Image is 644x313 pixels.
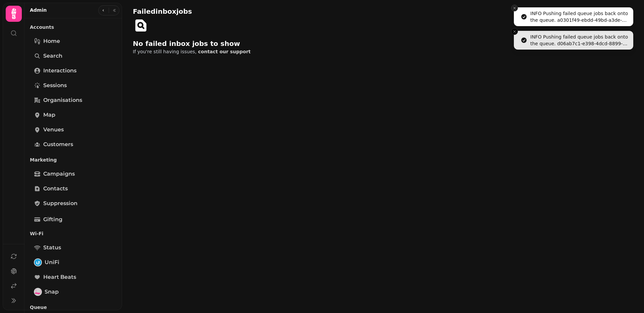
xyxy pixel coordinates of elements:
[30,138,117,151] a: Customers
[30,241,117,254] a: Status
[530,34,631,47] div: INFO Pushing failed queue jobs back onto the queue. d06ab7c1-e398-4dcd-8899-4af510666379 ...........
[30,182,117,195] a: Contacts
[133,48,305,55] p: If you're still having issues,
[30,154,117,166] p: Marketing
[43,37,60,45] span: Home
[30,79,117,92] a: Sessions
[198,49,251,54] span: contact our support
[30,256,117,269] a: UniFiUniFi
[43,96,82,104] span: Organisations
[133,7,192,16] h2: Failed inbox jobs
[43,52,62,60] span: Search
[43,199,77,207] span: Suppression
[30,93,117,107] a: Organisations
[30,35,117,48] a: Home
[511,5,518,11] button: Close toast
[43,215,62,224] span: Gifting
[30,123,117,136] a: Venues
[45,288,59,296] span: Snap
[30,197,117,210] a: Suppression
[43,126,64,134] span: Venues
[35,289,41,295] img: Snap
[43,67,76,75] span: Interactions
[43,170,75,178] span: Campaigns
[43,273,76,281] span: Heart beats
[30,167,117,181] a: Campaigns
[30,21,117,33] p: Accounts
[43,140,73,148] span: Customers
[30,285,117,299] a: SnapSnap
[530,10,631,23] div: INFO Pushing failed queue jobs back onto the queue. a0301f49-ebdd-49bd-a3de-80e9672e37cc ...........
[133,39,262,48] h2: No failed inbox jobs to show
[511,28,518,35] button: Close toast
[43,244,61,252] span: Status
[43,81,67,89] span: Sessions
[43,111,55,119] span: Map
[198,48,251,55] button: contact our support
[30,228,117,240] p: Wi-Fi
[30,270,117,284] a: Heart beats
[30,64,117,77] a: Interactions
[30,108,117,122] a: Map
[43,185,68,193] span: Contacts
[30,49,117,63] a: Search
[30,213,117,226] a: Gifting
[35,259,41,266] img: UniFi
[30,7,47,13] h2: Admin
[45,258,59,266] span: UniFi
